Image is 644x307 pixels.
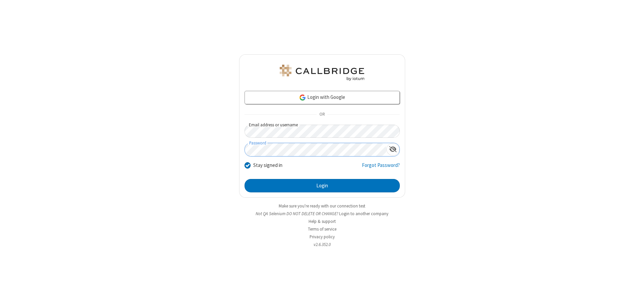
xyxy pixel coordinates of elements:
div: Show password [386,143,399,156]
a: Forgot Password? [362,162,400,174]
li: v2.6.352.0 [239,241,405,248]
a: Privacy policy [310,234,335,240]
label: Stay signed in [253,162,282,169]
a: Help & support [309,219,336,224]
li: Not QA Selenium DO NOT DELETE OR CHANGE? [239,210,405,217]
span: OR [317,110,327,119]
input: Password [245,143,386,156]
img: QA Selenium DO NOT DELETE OR CHANGE [278,65,366,81]
img: google-icon.png [299,94,306,101]
a: Make sure you're ready with our connection test [279,203,365,209]
input: Email address or username [245,125,400,138]
button: Login [245,179,400,192]
a: Login with Google [245,91,400,104]
a: Terms of service [308,226,336,232]
button: Login to another company [339,210,388,217]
